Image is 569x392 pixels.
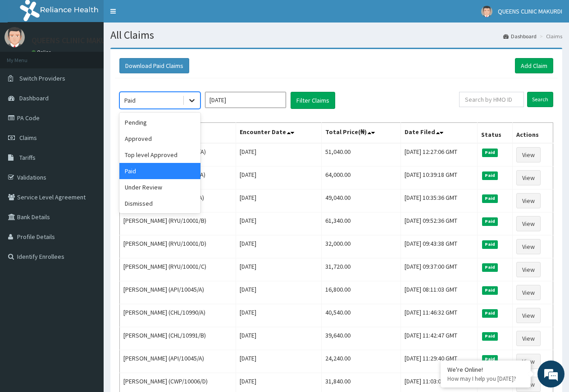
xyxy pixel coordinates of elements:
[516,331,541,346] a: View
[516,239,541,254] a: View
[5,27,25,47] img: User Image
[482,263,498,271] span: Paid
[52,113,124,204] span: We're online!
[481,6,492,17] img: User Image
[527,92,553,107] input: Search
[120,281,236,304] td: [PERSON_NAME] (API/10045/A)
[19,94,49,102] span: Dashboard
[236,304,322,327] td: [DATE]
[32,49,53,55] a: Online
[17,45,36,68] img: d_794563401_company_1708531726252_794563401
[516,308,541,323] a: View
[120,350,236,373] td: [PERSON_NAME] (API/10045/A)
[482,171,498,180] span: Paid
[322,350,401,373] td: 24,240.00
[401,143,478,167] td: [DATE] 12:27:06 GMT
[236,143,322,167] td: [DATE]
[236,123,322,144] th: Encounter Date
[322,189,401,212] td: 49,040.00
[513,123,553,144] th: Actions
[482,355,498,363] span: Paid
[322,258,401,281] td: 31,720.00
[482,217,498,225] span: Paid
[516,285,541,300] a: View
[498,7,562,15] span: QUEENS CLINIC MAKURDI
[516,170,541,185] a: View
[482,194,498,203] span: Paid
[516,354,541,369] a: View
[482,332,498,340] span: Paid
[19,74,65,82] span: Switch Providers
[322,327,401,350] td: 39,640.00
[236,189,322,212] td: [DATE]
[482,149,498,157] span: Paid
[120,258,236,281] td: [PERSON_NAME] (RYU/10001/C)
[47,50,151,62] div: Chat with us now
[401,235,478,258] td: [DATE] 09:43:38 GMT
[236,281,322,304] td: [DATE]
[119,114,200,131] div: Pending
[110,29,562,41] h1: All Claims
[516,216,541,231] a: View
[5,246,172,277] textarea: Type your message and hit 'Enter'
[482,240,498,248] span: Paid
[401,212,478,235] td: [DATE] 09:52:36 GMT
[322,235,401,258] td: 32,000.00
[124,96,136,105] div: Paid
[322,281,401,304] td: 16,800.00
[322,167,401,189] td: 64,000.00
[401,304,478,327] td: [DATE] 11:46:32 GMT
[401,281,478,304] td: [DATE] 08:11:03 GMT
[120,212,236,235] td: [PERSON_NAME] (RYU/10001/B)
[120,304,236,327] td: [PERSON_NAME] (CHL/10990/A)
[516,147,541,162] a: View
[401,123,478,144] th: Date Filed
[447,365,524,374] div: We're Online!
[322,212,401,235] td: 61,340.00
[119,163,200,179] div: Paid
[236,258,322,281] td: [DATE]
[205,92,286,108] input: Select Month and Year
[119,58,189,73] button: Download Paid Claims
[503,32,537,40] a: Dashboard
[148,5,169,26] div: Minimize live chat window
[401,258,478,281] td: [DATE] 09:37:00 GMT
[236,167,322,189] td: [DATE]
[322,143,401,167] td: 51,040.00
[459,92,524,107] input: Search by HMO ID
[32,36,118,45] p: QUEENS CLINIC MAKURDI
[119,147,200,163] div: Top level Approved
[236,235,322,258] td: [DATE]
[515,58,553,73] a: Add Claim
[477,123,512,144] th: Status
[120,327,236,350] td: [PERSON_NAME] (CHL/10991/B)
[482,309,498,317] span: Paid
[19,134,37,142] span: Claims
[236,212,322,235] td: [DATE]
[120,235,236,258] td: [PERSON_NAME] (RYU/10001/D)
[119,179,200,195] div: Under Review
[516,262,541,277] a: View
[401,350,478,373] td: [DATE] 11:29:40 GMT
[119,131,200,147] div: Approved
[401,189,478,212] td: [DATE] 10:35:36 GMT
[322,123,401,144] th: Total Price(₦)
[537,32,562,40] li: Claims
[119,195,200,212] div: Dismissed
[447,375,524,383] p: How may I help you today?
[516,193,541,208] a: View
[236,327,322,350] td: [DATE]
[401,167,478,189] td: [DATE] 10:39:18 GMT
[401,327,478,350] td: [DATE] 11:42:47 GMT
[322,304,401,327] td: 40,540.00
[291,92,335,109] button: Filter Claims
[19,153,36,162] span: Tariffs
[236,350,322,373] td: [DATE]
[482,286,498,294] span: Paid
